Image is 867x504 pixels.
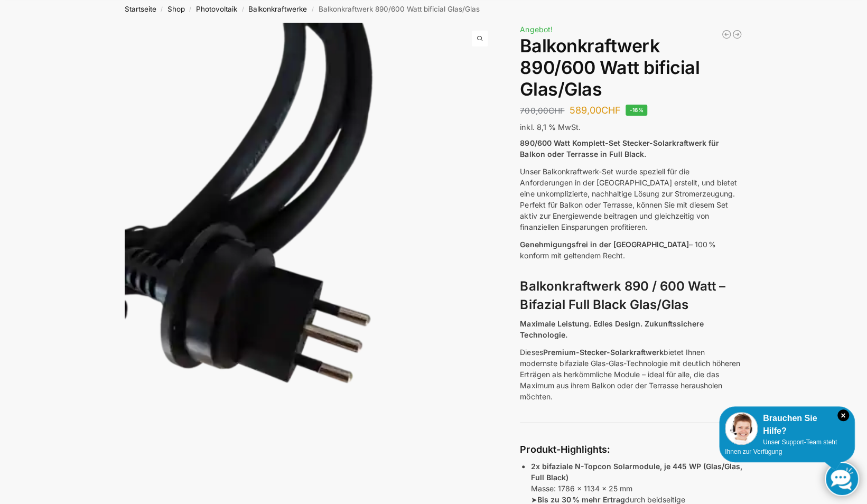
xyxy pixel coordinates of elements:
bdi: 700,00 [520,106,564,116]
span: / [307,5,318,14]
strong: 2x bifaziale N-Topcon Solarmodule, je 445 WP (Glas/Glas, Full Black) [530,462,742,482]
span: Genehmigungsfrei in der [GEOGRAPHIC_DATA] [520,240,688,249]
a: Steckerkraftwerk 890/600 Watt, mit Ständer für Terrasse inkl. Lieferung [732,29,742,40]
p: Dieses bietet Ihnen modernste bifaziale Glas-Glas-Technologie mit deutlich höheren Erträgen als h... [520,347,742,402]
h1: Balkonkraftwerk 890/600 Watt bificial Glas/Glas [520,35,742,100]
strong: Bis zu 30 % mehr Ertrag [537,495,624,504]
span: / [156,5,167,14]
i: Schließen [837,409,849,421]
a: Shop [167,5,185,13]
strong: Maximale Leistung. Edles Design. Zukunftssichere Technologie. [520,319,703,339]
img: Balkonkraftwerk 890/600 Watt bificial Glas/Glas 17 [495,23,866,394]
a: Startseite [125,5,156,13]
a: Photovoltaik [196,5,237,13]
span: / [185,5,196,14]
bdi: 589,00 [569,105,620,116]
span: Unser Support-Team steht Ihnen zur Verfügung [725,438,837,455]
strong: 890/600 Watt Komplett-Set Stecker-Solarkraftwerk für Balkon oder Terrasse in Full Black. [520,138,719,158]
span: CHF [601,105,620,116]
div: Brauchen Sie Hilfe? [725,412,849,437]
span: -16% [626,105,647,116]
span: Angebot! [520,25,552,34]
strong: Balkonkraftwerk 890 / 600 Watt – Bifazial Full Black Glas/Glas [520,278,725,312]
span: / [237,5,248,14]
span: inkl. 8,1 % MwSt. [520,123,580,132]
a: 890/600 Watt Solarkraftwerk + 2,7 KW Batteriespeicher Genehmigungsfrei [721,29,732,40]
strong: Premium-Stecker-Solarkraftwerk [543,348,663,357]
a: Balkonkraftwerke [248,5,307,13]
span: – 100 % konform mit geltendem Recht. [520,240,715,260]
span: CHF [548,106,564,116]
p: Unser Balkonkraftwerk-Set wurde speziell für die Anforderungen in der [GEOGRAPHIC_DATA] erstellt,... [520,166,742,232]
img: Customer service [725,412,758,445]
strong: Produkt-Highlights: [520,444,610,455]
